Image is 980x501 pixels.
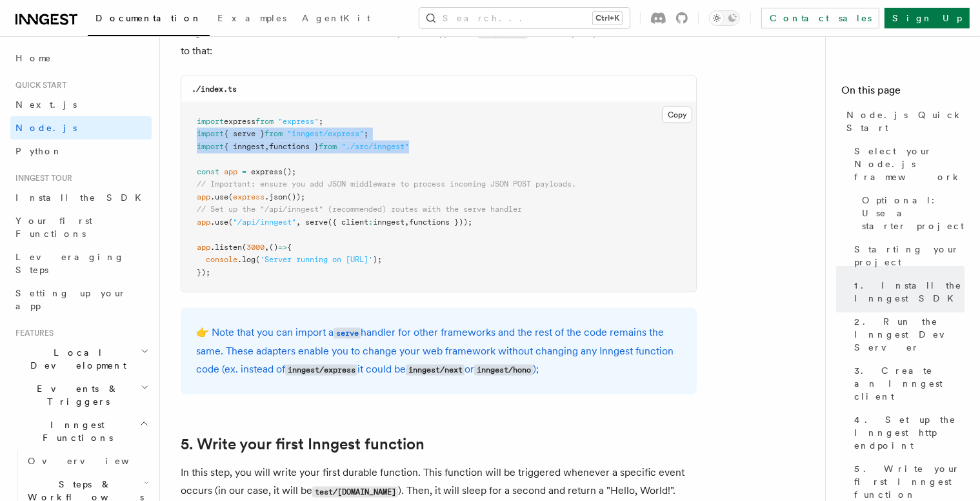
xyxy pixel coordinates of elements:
p: In this step, you will write your first durable function. This function will be triggered wheneve... [181,464,697,501]
span: "express" [278,117,319,126]
span: { inngest [224,142,265,151]
button: Local Development [10,341,152,377]
span: AgentKit [302,13,370,23]
span: Install the SDK [15,192,149,203]
span: ()); [287,192,305,201]
a: Node.js [10,116,152,139]
span: , [265,243,269,252]
span: Events & Triggers [10,382,141,408]
span: express [233,192,265,201]
a: 3. Create an Inngest client [849,359,965,408]
span: .use [210,192,228,201]
span: ( [228,218,233,227]
span: : [368,218,373,227]
span: Inngest Functions [10,418,139,444]
h4: On this page [841,83,965,103]
span: .use [210,218,228,227]
span: Node.js [15,123,77,133]
kbd: Ctrl+K [593,12,622,25]
span: import [197,117,224,126]
span: Documentation [95,13,202,23]
span: = [242,167,246,176]
span: , [265,142,269,151]
span: ; [319,117,323,126]
span: app [197,192,210,201]
span: Quick start [10,80,66,90]
span: import [197,142,224,151]
span: app [197,243,210,252]
span: app [224,167,237,176]
a: Install the SDK [10,186,152,209]
span: app [197,218,210,227]
span: // Important: ensure you add JSON middleware to process incoming JSON POST payloads. [197,179,576,189]
span: console [206,255,237,264]
span: ); [373,255,382,264]
a: serve [334,326,361,338]
code: inngest/next [406,365,465,376]
span: Home [15,52,52,65]
a: Leveraging Steps [10,245,152,281]
button: Search...Ctrl+K [419,8,630,28]
a: Home [10,46,152,70]
a: 4. Set up the Inngest http endpoint [849,408,965,457]
span: from [255,117,274,126]
a: Starting your project [849,238,965,274]
span: const [197,167,219,176]
span: Node.js Quick Start [846,108,965,134]
code: ./index.ts [192,85,237,94]
span: Select your Node.js framework [854,145,965,183]
span: Inngest tour [10,173,72,183]
span: , [296,218,301,227]
span: 3000 [246,243,265,252]
a: 5. Write your first Inngest function [181,436,425,454]
span: Your first Functions [15,216,92,239]
p: 👉 Note that you can import a handler for other frameworks and the rest of the code remains the sa... [196,323,681,379]
span: // Set up the "/api/inngest" (recommended) routes with the serve handler [197,205,522,214]
a: 2. Run the Inngest Dev Server [849,310,965,359]
span: { serve } [224,129,265,138]
code: inngest.ts [478,28,528,39]
span: 1. Install the Inngest SDK [854,279,965,305]
span: functions } [269,142,319,151]
span: Optional: Use a starter project [862,194,965,232]
span: }); [197,268,210,277]
span: 2. Run the Inngest Dev Server [854,315,965,354]
span: 'Server running on [URL]' [260,255,373,264]
span: ({ client [328,218,368,227]
span: .listen [210,243,242,252]
span: inngest [373,218,405,227]
span: express [251,167,283,176]
a: Contact sales [761,8,879,28]
a: Next.js [10,93,152,116]
span: from [265,129,283,138]
span: (); [283,167,296,176]
a: Python [10,139,152,163]
span: .log [237,255,255,264]
span: import [197,129,224,138]
span: Overview [28,456,161,466]
code: inngest/hono [474,365,533,376]
span: , [405,218,409,227]
span: { [287,243,292,252]
code: test/[DOMAIN_NAME] [312,487,398,498]
a: Examples [210,4,294,35]
button: Toggle dark mode [709,10,740,26]
span: ( [255,255,260,264]
span: Features [10,328,54,338]
span: Next.js [15,99,77,110]
span: => [278,243,287,252]
span: Local Development [10,346,141,372]
span: "/api/inngest" [233,218,296,227]
span: () [269,243,278,252]
span: ( [242,243,246,252]
span: Starting your project [854,243,965,269]
code: inngest/express [285,365,357,376]
a: AgentKit [294,4,378,35]
span: "./src/inngest" [341,142,409,151]
span: functions })); [409,218,472,227]
code: serve [334,328,361,339]
span: ; [364,129,368,138]
span: 3. Create an Inngest client [854,364,965,403]
span: Setting up your app [15,288,126,311]
a: 1. Install the Inngest SDK [849,274,965,310]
